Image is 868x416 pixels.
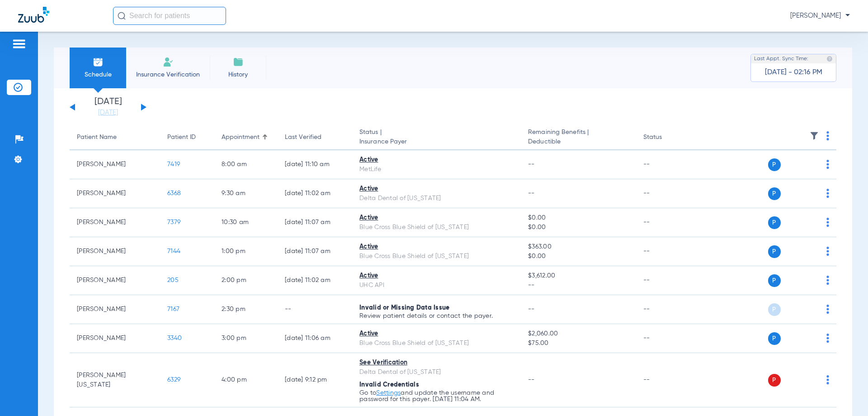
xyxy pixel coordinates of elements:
input: Search for patients [113,7,226,25]
img: Schedule [93,57,104,67]
span: 7167 [167,306,179,312]
div: Active [359,242,514,252]
span: P [768,332,781,345]
span: -- [528,161,535,167]
td: -- [636,237,697,266]
div: Blue Cross Blue Shield of [US_STATE] [359,339,514,348]
span: 7144 [167,248,180,254]
img: last sync help info [826,56,833,62]
td: 9:30 AM [214,179,278,208]
span: $0.00 [528,213,628,223]
span: P [768,245,781,258]
td: [PERSON_NAME] [70,295,160,324]
span: Deductible [528,137,628,147]
span: Invalid Credentials [359,382,419,388]
span: History [217,70,259,79]
th: Status [636,125,697,150]
div: Last Verified [285,133,321,142]
td: 2:00 PM [214,266,278,295]
span: -- [528,190,535,196]
img: group-dot-blue.svg [826,218,829,227]
span: [DATE] - 02:16 PM [765,68,822,77]
td: [DATE] 11:02 AM [278,179,352,208]
span: -- [528,306,535,312]
th: Status | [352,125,521,150]
span: $363.00 [528,242,628,252]
div: MetLife [359,165,514,174]
div: Active [359,155,514,165]
div: Active [359,329,514,339]
div: Appointment [222,133,270,142]
div: Blue Cross Blue Shield of [US_STATE] [359,252,514,261]
span: $75.00 [528,339,628,348]
div: Blue Cross Blue Shield of [US_STATE] [359,223,514,232]
div: Active [359,271,514,281]
td: -- [278,295,352,324]
td: [DATE] 11:06 AM [278,324,352,353]
span: 6329 [167,377,180,383]
td: -- [636,179,697,208]
span: P [768,374,781,387]
span: 6368 [167,190,181,196]
td: [PERSON_NAME] [70,150,160,179]
img: hamburger-icon [12,38,26,49]
span: $2,060.00 [528,329,628,339]
div: Last Verified [285,133,345,142]
img: Search Icon [118,12,126,20]
span: -- [528,377,535,383]
img: group-dot-blue.svg [826,276,829,285]
div: Active [359,184,514,194]
span: $0.00 [528,252,628,261]
div: See Verification [359,358,514,368]
td: -- [636,208,697,237]
span: P [768,187,781,200]
span: Last Appt. Sync Time: [754,54,808,63]
td: [PERSON_NAME] [70,266,160,295]
span: P [768,158,781,171]
div: Patient ID [167,133,196,142]
img: group-dot-blue.svg [826,131,829,140]
span: P [768,303,781,316]
td: 2:30 PM [214,295,278,324]
li: [DATE] [81,97,135,117]
span: Insurance Payer [359,137,514,147]
td: -- [636,295,697,324]
td: [DATE] 9:12 PM [278,353,352,407]
td: [PERSON_NAME][US_STATE] [70,353,160,407]
div: Delta Dental of [US_STATE] [359,194,514,203]
p: Review patient details or contact the payer. [359,313,514,319]
iframe: Chat Widget [823,373,868,416]
td: -- [636,324,697,353]
span: $3,612.00 [528,271,628,281]
span: -- [528,281,628,290]
span: 3340 [167,335,182,341]
div: UHC API [359,281,514,290]
img: History [233,57,244,67]
div: Active [359,213,514,223]
div: Patient ID [167,133,207,142]
a: Settings [376,390,401,396]
td: 8:00 AM [214,150,278,179]
img: group-dot-blue.svg [826,247,829,256]
td: [DATE] 11:07 AM [278,208,352,237]
td: 10:30 AM [214,208,278,237]
td: [DATE] 11:10 AM [278,150,352,179]
td: [DATE] 11:07 AM [278,237,352,266]
td: 3:00 PM [214,324,278,353]
td: 1:00 PM [214,237,278,266]
p: Go to and update the username and password for this payer. [DATE] 11:04 AM. [359,390,514,402]
span: P [768,274,781,287]
img: group-dot-blue.svg [826,189,829,198]
div: Patient Name [77,133,153,142]
img: Manual Insurance Verification [163,57,174,67]
td: -- [636,266,697,295]
th: Remaining Benefits | [521,125,636,150]
span: 7379 [167,219,180,225]
img: group-dot-blue.svg [826,334,829,343]
div: Delta Dental of [US_STATE] [359,368,514,377]
td: -- [636,353,697,407]
td: [PERSON_NAME] [70,179,160,208]
td: 4:00 PM [214,353,278,407]
td: [PERSON_NAME] [70,324,160,353]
